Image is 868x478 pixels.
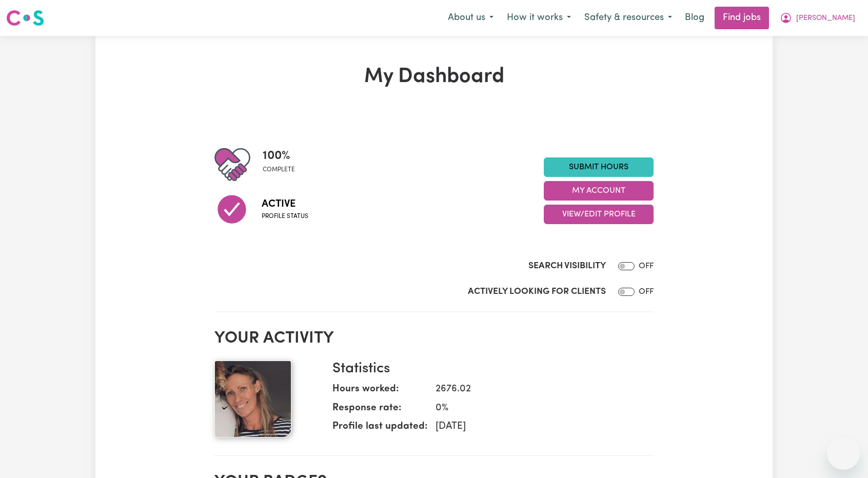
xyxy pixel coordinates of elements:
[214,329,654,348] h2: Your activity
[441,7,500,29] button: About us
[332,420,427,439] dt: Profile last updated:
[679,7,711,29] a: Blog
[639,288,654,296] span: OFF
[262,212,308,221] span: Profile status
[427,420,645,434] dd: [DATE]
[827,437,860,470] iframe: Button to launch messaging window
[639,262,654,270] span: OFF
[6,9,44,27] img: Careseekers logo
[214,65,654,89] h1: My Dashboard
[6,6,44,30] a: Careseekers logo
[332,361,645,378] h3: Statistics
[796,13,855,24] span: [PERSON_NAME]
[262,196,308,212] span: Active
[544,157,654,177] a: Submit Hours
[263,165,295,174] span: complete
[528,260,606,273] label: Search Visibility
[468,285,606,298] label: Actively Looking for Clients
[427,401,645,416] dd: 0 %
[263,147,295,165] span: 100 %
[544,205,654,224] button: View/Edit Profile
[427,382,645,397] dd: 2676.02
[773,7,862,29] button: My Account
[544,181,654,201] button: My Account
[263,147,303,183] div: Profile completeness: 100%
[332,401,427,420] dt: Response rate:
[214,361,291,437] img: Your profile picture
[500,7,578,29] button: How it works
[715,7,769,29] a: Find jobs
[578,7,679,29] button: Safety & resources
[332,382,427,401] dt: Hours worked:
